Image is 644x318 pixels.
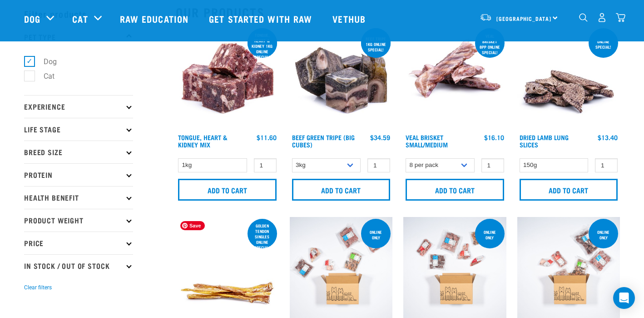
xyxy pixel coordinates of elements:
img: van-moving.png [480,13,492,21]
a: Beef Green Tripe (Big Cubes) [292,136,355,146]
a: Vethub [323,0,377,37]
div: $13.40 [598,134,618,141]
p: In Stock / Out Of Stock [24,254,133,277]
span: [GEOGRAPHIC_DATA] [496,17,551,20]
p: Health Benefit [24,186,133,209]
input: Add to cart [292,179,391,201]
label: Dog [29,56,60,67]
div: Online Only [361,225,391,244]
img: 1207 Veal Brisket 4pp 01 [403,26,506,130]
div: Golden Tendon singles online special! [248,219,277,254]
input: Add to cart [406,179,504,201]
p: Price [24,232,133,254]
input: 1 [595,158,618,172]
p: Life Stage [24,118,133,141]
input: 1 [254,158,277,172]
a: Dog [24,12,40,25]
img: 1044 Green Tripe Beef [290,26,393,130]
a: Cat [72,12,88,25]
input: Add to cart [178,179,277,201]
a: Raw Education [111,0,200,37]
div: Beef tripe 1kg online special! [361,32,391,56]
span: Save [180,221,205,230]
div: Veal Brisket 8pp online special! [475,29,505,59]
div: Open Intercom Messenger [613,287,635,309]
img: home-icon@2x.png [616,13,625,22]
div: $16.10 [484,134,504,141]
img: 1167 Tongue Heart Kidney Mix 01 [176,26,279,130]
p: Protein [24,163,133,186]
a: Veal Brisket Small/Medium [406,136,448,146]
button: Clear filters [24,283,52,292]
div: Online Only [475,225,505,244]
p: Breed Size [24,141,133,163]
p: Experience [24,95,133,118]
a: Tongue, Heart & Kidney Mix [178,136,228,146]
input: 1 [481,158,504,172]
img: home-icon-1@2x.png [579,13,588,22]
div: $11.60 [257,134,277,141]
a: Get started with Raw [200,0,323,37]
div: Online Only [589,225,618,244]
div: $34.59 [370,134,390,141]
img: 1303 Lamb Lung Slices 01 [517,26,620,130]
input: 1 [367,158,390,172]
a: Dried Lamb Lung Slices [520,136,569,146]
div: Tongue, Heart & Kidney 1kg online special! [248,28,277,64]
p: Product Weight [24,209,133,232]
img: user.png [597,13,607,22]
label: Cat [29,71,58,82]
input: Add to cart [520,179,618,201]
div: ONLINE SPECIAL! [589,35,618,54]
